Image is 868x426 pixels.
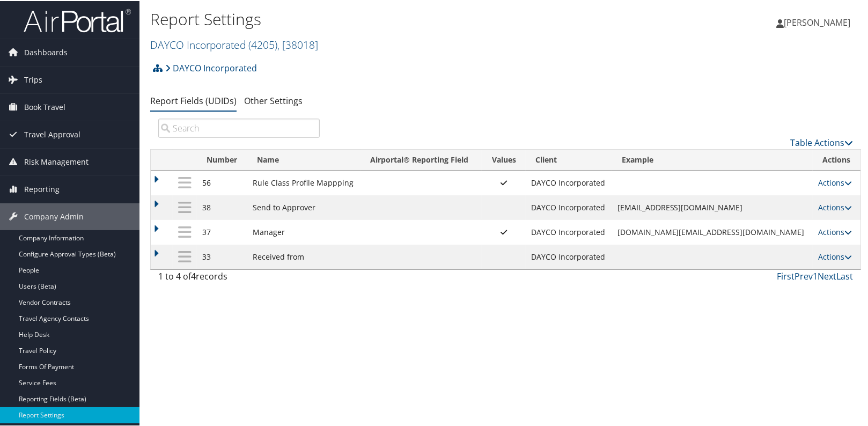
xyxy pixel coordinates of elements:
[818,269,836,281] a: Next
[612,149,813,170] th: Example
[777,269,795,281] a: First
[197,219,247,244] td: 37
[526,244,612,268] td: DAYCO Incorporated
[158,269,320,287] div: 1 to 4 of records
[24,38,68,65] span: Dashboards
[24,65,42,92] span: Trips
[526,149,612,170] th: Client
[526,170,612,194] td: DAYCO Incorporated
[526,219,612,244] td: DAYCO Incorporated
[24,93,65,120] span: Book Travel
[795,269,813,281] a: Prev
[482,149,526,170] th: Values
[612,194,813,219] td: [EMAIL_ADDRESS][DOMAIN_NAME]
[191,269,196,281] span: 4
[247,170,361,194] td: Rule Class Profile Mappping
[24,148,89,174] span: Risk Management
[24,175,60,202] span: Reporting
[790,136,853,148] a: Table Actions
[784,16,850,27] span: [PERSON_NAME]
[173,149,197,170] th: : activate to sort column descending
[818,177,852,187] a: Actions
[24,202,84,229] span: Company Admin
[197,194,247,219] td: 38
[818,251,852,261] a: Actions
[150,36,318,51] a: DAYCO Incorporated
[24,120,80,147] span: Travel Approval
[165,56,257,78] a: DAYCO Incorporated
[244,94,303,106] a: Other Settings
[526,194,612,219] td: DAYCO Incorporated
[248,36,277,51] span: ( 4205 )
[247,244,361,268] td: Received from
[197,149,247,170] th: Number
[247,219,361,244] td: Manager
[277,36,318,51] span: , [ 38018 ]
[361,149,482,170] th: Airportal&reg; Reporting Field
[813,149,860,170] th: Actions
[818,226,852,236] a: Actions
[197,170,247,194] td: 56
[247,149,361,170] th: Name
[150,7,624,30] h1: Report Settings
[24,7,131,32] img: airportal-logo.png
[150,94,237,106] a: Report Fields (UDIDs)
[818,201,852,211] a: Actions
[158,117,320,137] input: Search
[612,219,813,244] td: [DOMAIN_NAME][EMAIL_ADDRESS][DOMAIN_NAME]
[813,269,818,281] a: 1
[776,5,861,38] a: [PERSON_NAME]
[247,194,361,219] td: Send to Approver
[836,269,853,281] a: Last
[197,244,247,268] td: 33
